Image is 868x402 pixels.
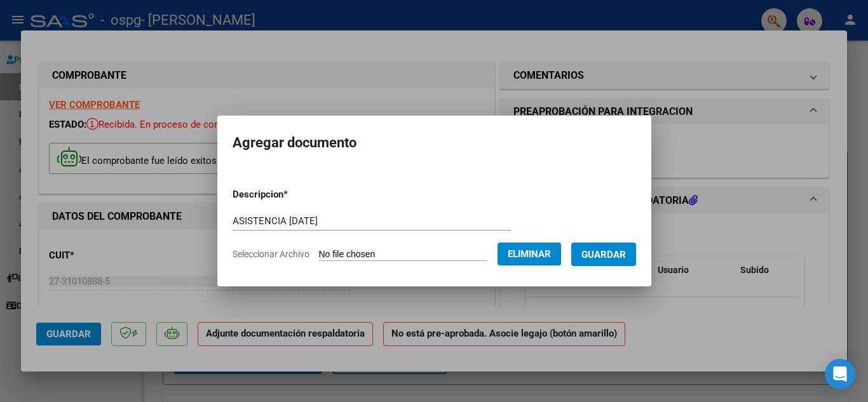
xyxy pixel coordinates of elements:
[233,131,636,155] h2: Agregar documento
[498,243,561,265] button: Eliminar
[233,249,309,259] span: Seleccionar Archivo
[825,359,855,389] div: Open Intercom Messenger
[571,243,636,266] button: Guardar
[581,249,626,260] span: Guardar
[508,248,551,260] span: Eliminar
[233,187,354,202] p: Descripcion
